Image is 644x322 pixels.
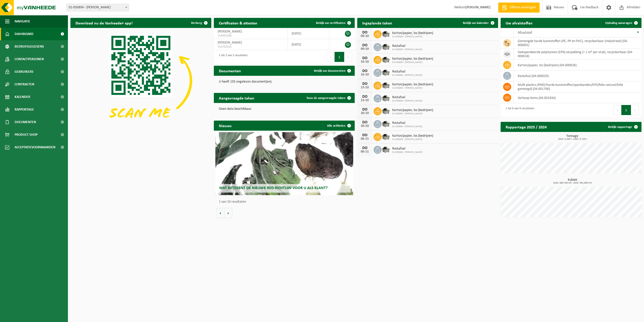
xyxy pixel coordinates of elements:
[382,29,390,38] img: WB-5000-GAL-GY-01
[382,106,390,115] img: WB-5000-GAL-GY-01
[215,132,353,195] a: Wat betekent de nieuwe RED-richtlijn voor u als klant?
[288,39,329,50] td: [DATE]
[605,21,632,25] span: Ophaling aanvragen
[459,18,498,28] a: Bekijk uw kalender
[323,121,354,131] a: Alle artikelen
[514,92,641,103] td: verkoop items (04-001834)
[392,57,433,61] span: Karton/papier, los (bedrijven)
[392,44,422,48] span: Restafval
[218,34,284,38] span: VLA001288
[360,124,370,128] div: 30-10
[604,122,641,132] a: Bekijk rapportage
[360,133,370,137] div: DO
[514,38,641,49] td: gemengde harde kunststoffen (PE, PP en PVC), recycleerbaar (industrieel) (04-000001)
[382,68,390,77] img: WB-5000-GAL-GY-01
[501,122,552,132] h2: Rapportage 2025 / 2024
[15,128,37,141] span: Product Shop
[312,18,354,28] a: Bekijk uw certificaten
[382,81,390,89] img: WB-5000-GAL-GY-01
[465,6,491,9] strong: [PERSON_NAME]
[360,82,370,86] div: DO
[360,73,370,77] div: 16-10
[392,99,422,102] span: 01-050894 - [PERSON_NAME]
[219,200,352,204] p: 1 van 10 resultaten
[382,145,390,154] img: WB-5000-GAL-GY-01
[219,186,328,190] span: Wat betekent de nieuwe RED-richtlijn voor u als klant?
[382,42,390,51] img: WB-5000-GAL-GY-01
[360,108,370,112] div: DO
[392,151,422,154] span: 01-050894 - [PERSON_NAME]
[392,147,422,151] span: Restafval
[392,48,422,51] span: 01-050894 - [PERSON_NAME]
[392,95,422,99] span: Restafval
[344,52,352,62] button: Next
[360,137,370,141] div: 06-11
[360,95,370,99] div: DO
[214,121,236,130] h2: Nieuws
[360,47,370,51] div: 09-10
[15,141,55,154] span: Acceptatievoorwaarden
[66,4,129,11] span: 01-050894 - GOENS JOHAN - VEURNE
[392,125,422,128] span: 01-050894 - [PERSON_NAME]
[392,87,433,90] span: 01-050894 - [PERSON_NAME]
[360,30,370,34] div: DO
[392,61,433,64] span: 01-050894 - [PERSON_NAME]
[216,51,248,62] div: 1 tot 2 van 2 resultaten
[360,112,370,115] div: 30-10
[288,28,329,39] td: [DATE]
[360,43,370,47] div: DO
[382,94,390,102] img: WB-5000-GAL-GY-01
[214,66,246,76] h2: Documenten
[503,134,641,140] h3: Tonnage
[382,119,390,128] img: WB-5000-GAL-GY-01
[503,178,641,184] h3: Kubiek
[392,112,433,115] span: 01-050894 - [PERSON_NAME]
[218,41,242,45] span: [PERSON_NAME]
[360,69,370,73] div: DO
[392,83,433,87] span: Karton/papier, los (bedrijven)
[219,80,350,84] p: U heeft 192 ongelezen document(en).
[70,18,138,28] h2: Download nu de Vanheede+ app!
[382,132,390,141] img: WB-5000-GAL-GY-01
[15,78,34,91] span: Contracten
[392,35,433,38] span: 01-050894 - [PERSON_NAME]
[360,86,370,89] div: 23-10
[70,28,211,134] img: Download de VHEPlus App
[191,21,202,25] span: Verberg
[15,91,30,103] span: Kalender
[514,81,641,92] td: multi plastics (PMD/harde kunststoffen/spanbanden/EPS/folie naturel/folie gemengd) (04-001700)
[360,34,370,38] div: 09-10
[360,146,370,150] div: DO
[508,5,537,10] span: Offerte aanvragen
[501,18,538,28] h2: Uw afvalstoffen
[392,70,422,74] span: Restafval
[392,138,433,141] span: 01-050894 - [PERSON_NAME]
[219,107,350,111] p: Geen data beschikbaar.
[503,138,641,140] span: 2024: 0,340 t - 2025: 0,720 t
[224,208,232,218] button: Volgende
[503,182,641,184] span: 2024: 496,700 m3 - 2025: 392,900 m3
[360,99,370,102] div: 23-10
[67,4,129,11] span: 01-050894 - GOENS JOHAN - VEURNE
[392,134,433,138] span: Karton/papier, los (bedrijven)
[601,18,641,28] a: Ophaling aanvragen
[514,70,641,81] td: restafval (04-000029)
[15,65,33,78] span: Gebruikers
[15,15,30,28] span: Navigatie
[360,150,370,154] div: 06-11
[360,56,370,60] div: DO
[214,93,259,103] h2: Aangevraagde taken
[15,28,33,40] span: Dashboard
[15,53,44,65] span: Contactpersonen
[463,21,489,25] span: Bekijk uw kalender
[15,103,34,116] span: Rapportage
[503,104,534,116] div: 1 tot 6 van 6 resultaten
[360,60,370,64] div: 16-10
[302,93,354,103] a: Toon de aangevraagde taken
[631,105,639,115] button: Next
[327,52,335,62] button: Previous
[392,108,433,112] span: Karton/papier, los (bedrijven)
[392,121,422,125] span: Restafval
[218,45,284,49] span: VLA702324
[514,49,641,60] td: geëxpandeerde polystyreen (EPS) verpakking (< 1 m² per stuk), recycleerbaar (04-000018)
